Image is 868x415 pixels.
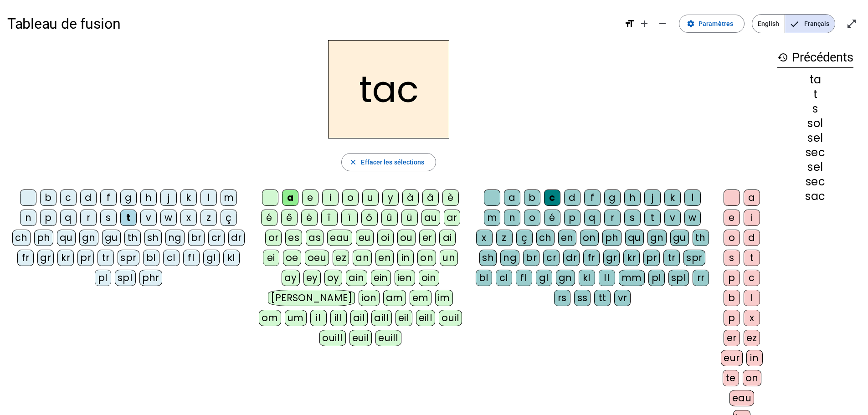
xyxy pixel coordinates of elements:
div: t [777,89,853,100]
div: em [410,290,431,306]
div: sac [777,191,853,202]
div: euil [349,330,372,346]
div: d [564,190,580,206]
mat-icon: settings [687,20,695,28]
div: bl [476,270,492,286]
div: r [80,210,97,226]
div: à [402,190,419,206]
div: x [744,310,760,326]
div: ay [282,270,300,286]
div: sec [777,147,853,158]
div: é [261,210,277,226]
button: Augmenter la taille de la police [635,15,653,33]
div: f [584,190,601,206]
div: x [476,230,493,246]
div: ez [333,250,349,266]
div: â [422,190,439,206]
div: cr [543,250,560,266]
div: ë [301,210,318,226]
div: gr [603,250,620,266]
div: rs [554,290,570,306]
div: gl [536,270,552,286]
div: oe [283,250,301,266]
div: s [100,210,117,226]
div: z [200,210,217,226]
div: n [504,210,520,226]
div: cr [208,230,225,246]
div: ï [341,210,358,226]
div: ô [361,210,378,226]
div: u [362,190,379,206]
div: sec [777,176,853,187]
div: û [381,210,398,226]
div: on [743,370,761,386]
div: e [302,190,318,206]
div: il [310,310,327,326]
div: pl [648,270,665,286]
div: ien [395,270,415,286]
div: rr [693,270,709,286]
h1: Tableau de fusion [7,9,617,38]
div: ail [350,310,368,326]
div: h [140,190,157,206]
div: th [124,230,141,246]
div: fr [17,250,34,266]
div: ouil [439,310,462,326]
div: pr [77,250,94,266]
div: ch [536,230,555,246]
div: a [744,190,760,206]
div: sel [777,133,853,143]
div: tr [663,250,680,266]
h2: tac [328,40,449,138]
div: ü [401,210,418,226]
div: c [60,190,77,206]
span: English [752,15,785,33]
div: p [40,210,56,226]
div: m [221,190,237,206]
button: Entrer en plein écran [842,15,861,33]
div: ein [371,270,391,286]
div: in [746,350,763,366]
mat-icon: history [777,52,788,63]
div: dr [228,230,245,246]
div: qu [57,230,76,246]
button: Effacer les sélections [341,153,436,171]
div: ch [12,230,31,246]
div: kr [57,250,74,266]
div: ar [444,210,460,226]
div: as [306,230,324,246]
div: é [544,210,560,226]
span: Paramètres [699,18,733,29]
div: phr [139,270,163,286]
div: eau [729,390,755,406]
div: pr [643,250,660,266]
div: î [321,210,338,226]
div: er [419,230,436,246]
div: au [421,210,440,226]
div: fr [583,250,600,266]
div: br [523,250,539,266]
div: w [684,210,701,226]
div: on [580,230,599,246]
div: pl [95,270,111,286]
div: q [584,210,601,226]
div: es [285,230,302,246]
div: gn [647,230,667,246]
div: sol [777,118,853,129]
div: oeu [305,250,329,266]
div: ç [221,210,237,226]
div: v [140,210,157,226]
div: um [285,310,307,326]
mat-icon: close [349,158,357,166]
div: a [504,190,520,206]
div: aill [371,310,392,326]
div: ill [330,310,347,326]
div: è [442,190,459,206]
div: ei [263,250,279,266]
mat-icon: open_in_full [846,18,857,29]
span: Effacer les sélections [361,157,424,168]
div: v [664,210,681,226]
div: gl [203,250,220,266]
div: sel [777,162,853,173]
div: ou [397,230,416,246]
